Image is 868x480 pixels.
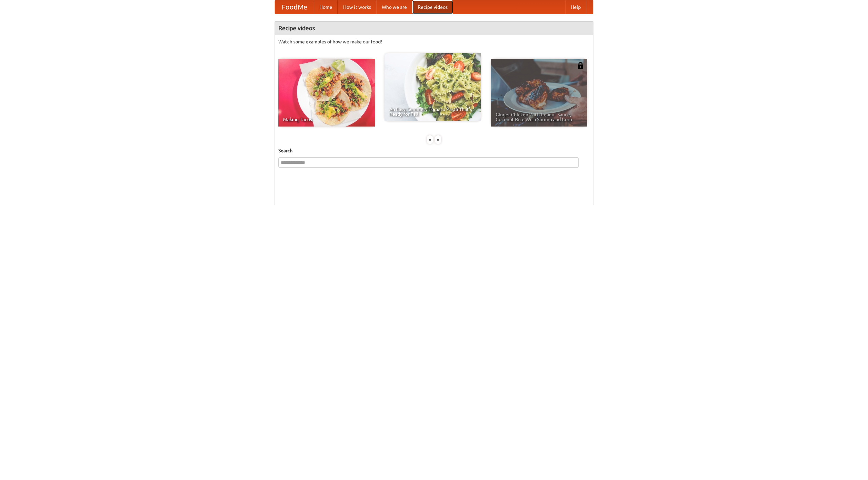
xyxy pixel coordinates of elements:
p: Watch some examples of how we make our food! [278,38,590,45]
a: Home [314,0,338,14]
div: » [435,135,441,144]
a: An Easy, Summery Tomato Pasta That's Ready for Fall [384,53,481,121]
a: Recipe videos [412,0,453,14]
span: Making Tacos [283,117,370,122]
a: How it works [338,0,376,14]
h4: Recipe videos [275,21,593,35]
a: Help [565,0,586,14]
a: Making Tacos [278,59,375,127]
h5: Search [278,147,590,154]
span: An Easy, Summery Tomato Pasta That's Ready for Fall [389,107,476,116]
a: FoodMe [275,0,314,14]
a: Who we are [376,0,412,14]
img: 483408.png [577,62,584,69]
div: « [427,135,433,144]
